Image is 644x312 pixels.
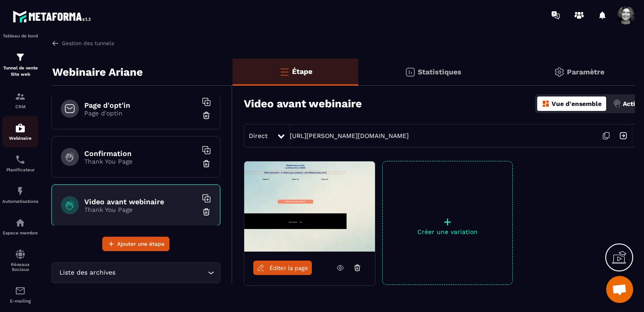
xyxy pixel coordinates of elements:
[2,84,38,116] a: formationformationCRM
[418,68,461,76] p: Statistiques
[202,111,211,120] img: trash
[2,179,38,211] a: automationsautomationsAutomatisations
[57,268,117,278] span: Liste des archives
[15,91,26,102] img: formation
[15,217,26,228] img: automations
[15,186,26,197] img: automations
[542,100,550,108] img: dashboard-orange.40269519.svg
[2,147,38,179] a: schedulerschedulerPlanificateur
[383,228,512,235] p: Créer une variation
[84,110,197,117] p: Page d'optin
[2,45,38,84] a: formationformationTunnel de vente Site web
[2,242,38,279] a: social-networksocial-networkRéseaux Sociaux
[202,207,211,216] img: trash
[2,262,38,272] p: Réseaux Sociaux
[253,261,312,275] a: Éditer la page
[606,276,633,303] div: Ouvrir le chat
[15,123,26,133] img: automations
[292,67,312,76] p: Étape
[15,52,26,63] img: formation
[269,265,308,271] span: Éditer la page
[84,158,197,165] p: Thank You Page
[2,33,38,38] p: Tableau de bord
[51,262,220,283] div: Search for option
[15,154,26,165] img: scheduler
[117,239,164,248] span: Ajouter une étape
[244,97,362,110] h3: Video avant webinaire
[15,285,26,296] img: email
[2,104,38,109] p: CRM
[613,100,621,108] img: actions.d6e523a2.png
[117,268,206,278] input: Search for option
[249,132,268,139] span: Direct
[615,127,632,144] img: arrow-next.bcc2205e.svg
[51,39,59,47] img: arrow
[15,249,26,260] img: social-network
[2,136,38,141] p: Webinaire
[2,167,38,172] p: Planificateur
[405,67,416,78] img: stats.20deebd0.svg
[2,116,38,147] a: automationsautomationsWebinaire
[2,65,38,78] p: Tunnel de vente Site web
[84,149,197,158] h6: Confirmation
[51,39,114,47] a: Gestion des tunnels
[279,66,290,77] img: bars-o.4a397970.svg
[84,206,197,213] p: Thank You Page
[84,101,197,110] h6: Page d'opt'in
[383,216,512,228] p: +
[244,161,375,252] img: image
[2,211,38,242] a: automationsautomationsEspace membre
[2,230,38,235] p: Espace membre
[202,159,211,168] img: trash
[84,197,197,206] h6: Video avant webinaire
[2,199,38,204] p: Automatisations
[2,279,38,310] a: emailemailE-mailing
[552,100,602,107] p: Vue d'ensemble
[102,237,169,251] button: Ajouter une étape
[567,68,604,76] p: Paramètre
[13,8,94,25] img: logo
[554,67,565,78] img: setting-gr.5f69749f.svg
[290,132,409,139] a: [URL][PERSON_NAME][DOMAIN_NAME]
[2,298,38,303] p: E-mailing
[52,63,143,81] p: Webinaire Ariane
